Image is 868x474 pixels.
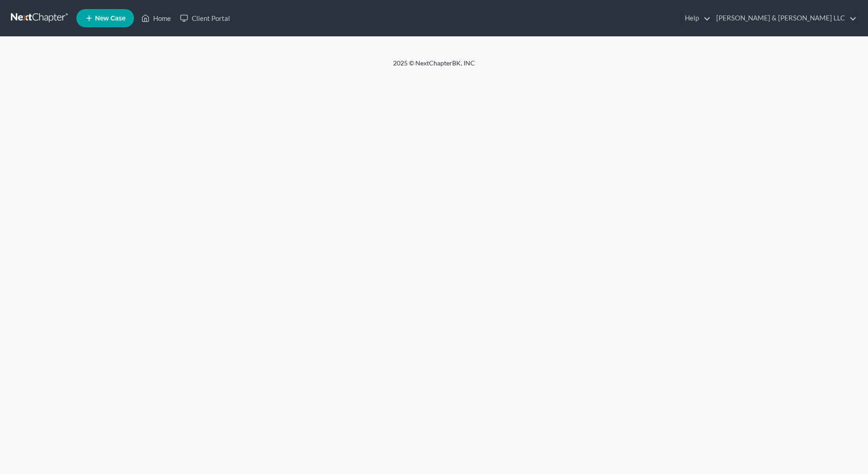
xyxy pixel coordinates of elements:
[137,10,175,26] a: Home
[175,10,234,26] a: Client Portal
[712,10,857,26] a: [PERSON_NAME] & [PERSON_NAME] LLC
[680,10,711,26] a: Help
[175,59,693,75] div: 2025 © NextChapterBK, INC
[76,9,134,27] new-legal-case-button: New Case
